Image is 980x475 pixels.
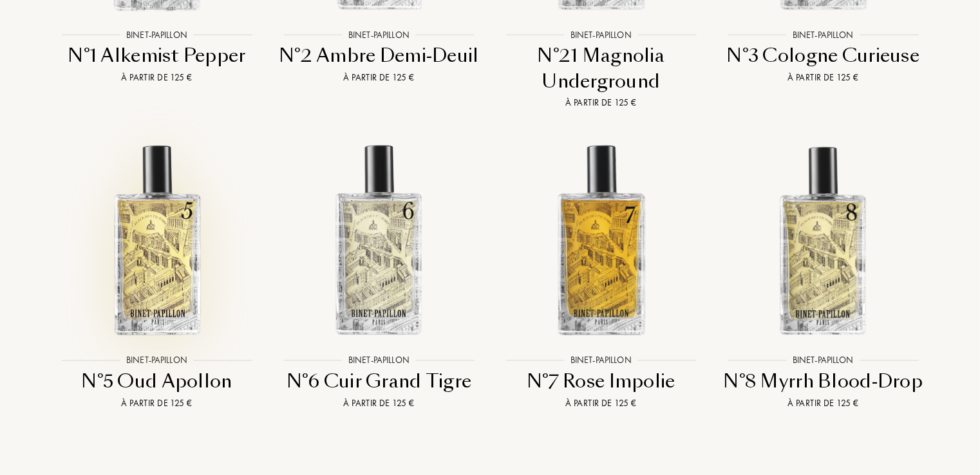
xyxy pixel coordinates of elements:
[495,96,707,109] div: À partir de 125 €
[495,43,707,94] div: N°21 Magnolia Underground
[51,71,263,84] div: À partir de 125 €
[51,43,263,68] div: N°1 Alkemist Pepper
[712,126,934,426] a: N°8 Myrrh Blood-Drop Binet PapillonBinet-PapillonN°8 Myrrh Blood-DropÀ partir de 125 €
[268,126,490,426] a: N°6 Cuir Grand Tigre Binet PapillonBinet-PapillonN°6 Cuir Grand TigreÀ partir de 125 €
[342,353,416,367] div: Binet-Papillon
[273,369,485,394] div: N°6 Cuir Grand Tigre
[51,369,263,394] div: N°5 Oud Apollon
[490,126,712,426] a: N°7 Rose Impolie Binet PapillonBinet-PapillonN°7 Rose ImpolieÀ partir de 125 €
[342,28,416,41] div: Binet-Papillon
[501,140,701,340] img: N°7 Rose Impolie Binet Papillon
[495,396,707,410] div: À partir de 125 €
[279,140,479,340] img: N°6 Cuir Grand Tigre Binet Papillon
[717,43,929,68] div: N°3 Cologne Curieuse
[717,396,929,410] div: À partir de 125 €
[723,140,923,340] img: N°8 Myrrh Blood-Drop Binet Papillon
[495,369,707,394] div: N°7 Rose Impolie
[564,353,638,367] div: Binet-Papillon
[273,71,485,84] div: À partir de 125 €
[120,353,194,367] div: Binet-Papillon
[717,369,929,394] div: N°8 Myrrh Blood-Drop
[786,353,860,367] div: Binet-Papillon
[786,28,860,41] div: Binet-Papillon
[273,43,485,68] div: N°2 Ambre Demi-Deuil
[57,140,257,340] img: N°5 Oud Apollon Binet Papillon
[717,71,929,84] div: À partir de 125 €
[51,396,263,410] div: À partir de 125 €
[120,28,194,41] div: Binet-Papillon
[564,28,638,41] div: Binet-Papillon
[273,396,485,410] div: À partir de 125 €
[46,126,268,426] a: N°5 Oud Apollon Binet PapillonBinet-PapillonN°5 Oud ApollonÀ partir de 125 €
